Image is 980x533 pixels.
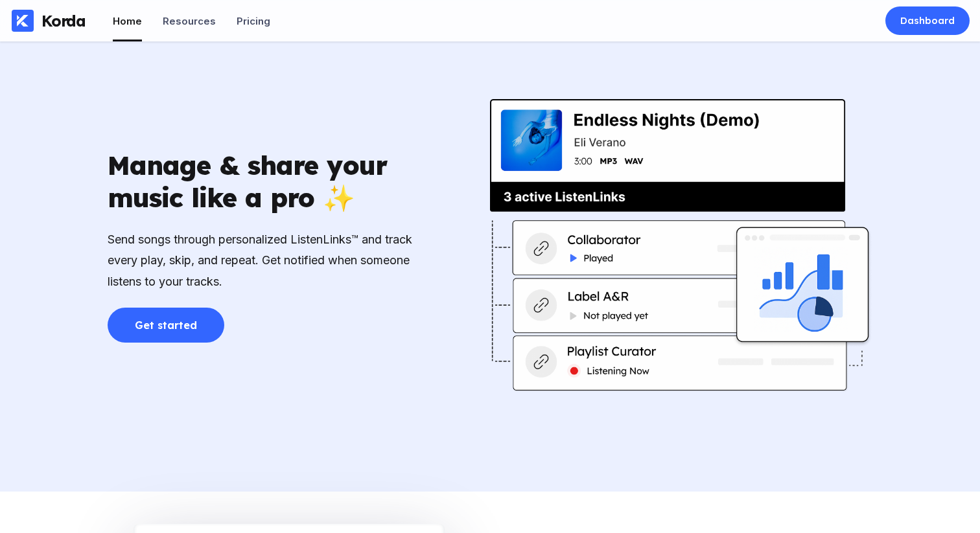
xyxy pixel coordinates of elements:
[135,319,196,332] div: Get started
[237,15,270,27] div: Pricing
[108,310,224,323] a: Get started
[108,308,224,343] button: Get started
[490,65,872,427] img: community
[108,149,419,214] div: Manage & share your music like a pro ✨
[113,15,142,27] div: Home
[885,6,970,35] a: Dashboard
[41,11,86,30] div: Korda
[108,229,419,292] div: Send songs through personalized ListenLinks™ and track every play, skip, and repeat. Get notified...
[900,14,955,27] div: Dashboard
[163,15,216,27] div: Resources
